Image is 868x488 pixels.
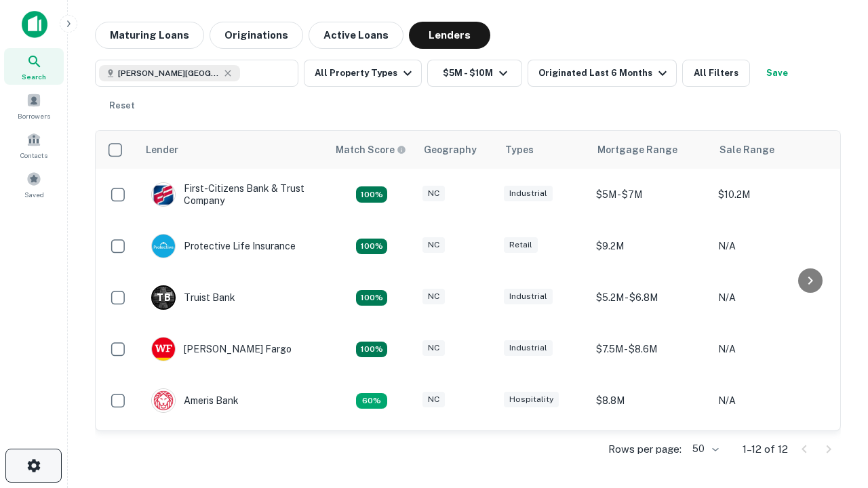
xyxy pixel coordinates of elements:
[309,22,403,49] button: Active Loans
[422,392,445,407] div: NC
[711,375,833,426] td: N/A
[100,92,144,119] button: Reset
[356,393,387,409] div: Matching Properties: 1, hasApolloMatch: undefined
[336,142,403,157] h6: Match Score
[424,142,477,158] div: Geography
[210,22,303,49] button: Originations
[682,60,750,87] button: All Filters
[151,182,314,207] div: First-citizens Bank & Trust Company
[152,235,175,258] img: picture
[528,60,677,87] button: Originated Last 6 Months
[356,239,387,255] div: Matching Properties: 2, hasApolloMatch: undefined
[589,375,711,426] td: $8.8M
[138,131,328,169] th: Lender
[422,340,445,356] div: NC
[151,234,296,258] div: Protective Life Insurance
[589,426,711,478] td: $9.2M
[711,426,833,478] td: N/A
[504,186,553,201] div: Industrial
[24,189,44,200] span: Saved
[743,441,788,457] p: 1–12 of 12
[719,142,774,158] div: Sale Range
[146,142,178,158] div: Lender
[4,87,64,124] a: Borrowers
[151,388,239,413] div: Ameris Bank
[151,285,235,310] div: Truist Bank
[711,131,833,169] th: Sale Range
[711,323,833,375] td: N/A
[589,272,711,323] td: $5.2M - $6.8M
[589,220,711,272] td: $9.2M
[711,169,833,220] td: $10.2M
[22,11,47,38] img: capitalize-icon.png
[800,336,868,401] iframe: Chat Widget
[416,131,497,169] th: Geography
[152,338,175,361] img: picture
[118,67,220,79] span: [PERSON_NAME][GEOGRAPHIC_DATA], [GEOGRAPHIC_DATA]
[151,337,292,361] div: [PERSON_NAME] Fargo
[4,127,64,163] a: Contacts
[22,71,46,82] span: Search
[152,389,175,412] img: picture
[505,142,534,158] div: Types
[597,142,677,158] div: Mortgage Range
[422,289,445,304] div: NC
[538,65,671,81] div: Originated Last 6 Months
[157,291,170,305] p: T B
[422,186,445,201] div: NC
[711,220,833,272] td: N/A
[328,131,416,169] th: Capitalize uses an advanced AI algorithm to match your search with the best lender. The match sco...
[304,60,422,87] button: All Property Types
[755,60,799,87] button: Save your search to get updates of matches that match your search criteria.
[20,150,47,161] span: Contacts
[4,48,64,85] a: Search
[356,186,387,203] div: Matching Properties: 2, hasApolloMatch: undefined
[589,323,711,375] td: $7.5M - $8.6M
[152,183,175,206] img: picture
[356,342,387,358] div: Matching Properties: 2, hasApolloMatch: undefined
[608,441,682,457] p: Rows per page:
[427,60,522,87] button: $5M - $10M
[336,142,406,157] div: Capitalize uses an advanced AI algorithm to match your search with the best lender. The match sco...
[356,290,387,306] div: Matching Properties: 3, hasApolloMatch: undefined
[95,22,204,49] button: Maturing Loans
[504,237,538,253] div: Retail
[497,131,589,169] th: Types
[409,22,490,49] button: Lenders
[504,340,553,356] div: Industrial
[18,110,50,121] span: Borrowers
[589,169,711,220] td: $5M - $7M
[687,439,721,459] div: 50
[422,237,445,253] div: NC
[504,289,553,304] div: Industrial
[711,272,833,323] td: N/A
[589,131,711,169] th: Mortgage Range
[504,392,559,407] div: Hospitality
[4,166,64,203] a: Saved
